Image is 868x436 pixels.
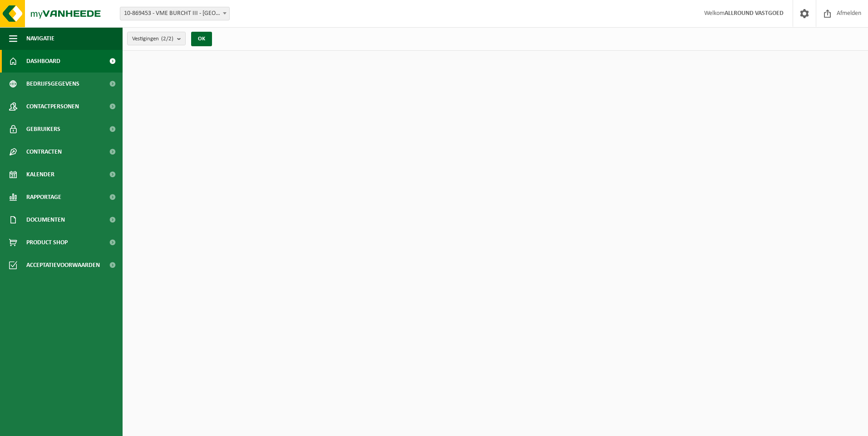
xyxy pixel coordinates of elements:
[26,73,79,95] span: Bedrijfsgegevens
[120,7,229,20] span: 10-869453 - VME BURCHT III - AALST
[161,36,173,42] count: (2/2)
[26,95,79,118] span: Contactpersonen
[26,50,60,73] span: Dashboard
[26,231,68,254] span: Product Shop
[191,32,212,46] button: OK
[725,10,784,17] strong: ALLROUND VASTGOED
[132,32,173,46] span: Vestigingen
[26,118,60,140] span: Gebruikers
[120,7,230,20] span: 10-869453 - VME BURCHT III - AALST
[26,208,65,231] span: Documenten
[26,27,54,50] span: Navigatie
[26,186,61,208] span: Rapportage
[26,140,62,163] span: Contracten
[127,32,186,45] button: Vestigingen(2/2)
[26,163,54,186] span: Kalender
[26,254,100,276] span: Acceptatievoorwaarden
